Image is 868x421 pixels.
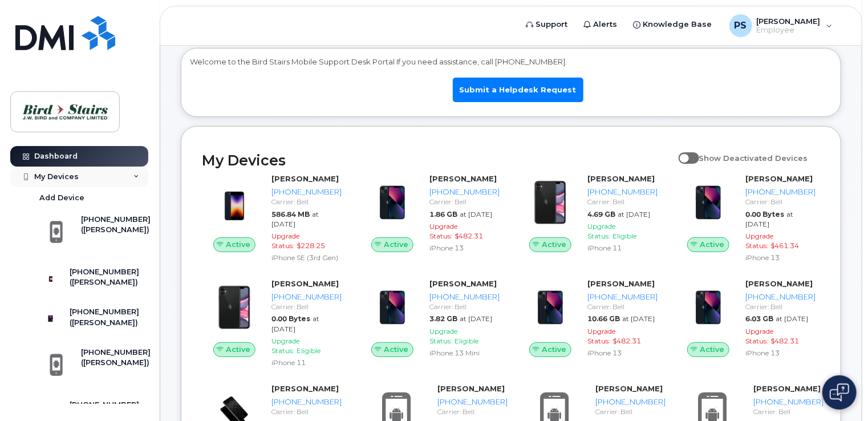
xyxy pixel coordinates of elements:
span: $482.31 [455,232,483,240]
span: Active [226,344,250,355]
a: Submit a Helpdesk Request [453,78,583,102]
a: Alerts [576,13,626,36]
span: at [DATE] [776,314,808,323]
span: Upgrade Status: [587,222,615,240]
span: Upgrade Status: [587,327,615,345]
strong: [PERSON_NAME] [429,279,497,288]
strong: [PERSON_NAME] [271,384,339,393]
div: Peter Stitchman [721,14,841,37]
span: Active [542,344,566,355]
img: image20231002-3703462-1ig824h.jpeg [685,284,732,331]
span: at [DATE] [460,210,492,218]
a: Support [518,13,576,36]
div: [PHONE_NUMBER] [429,292,500,302]
div: [PHONE_NUMBER] [595,396,666,407]
div: Carrier: Bell [745,302,816,311]
div: iPhone 13 [745,253,816,262]
div: Carrier: Bell [753,407,824,416]
span: [PERSON_NAME] [757,17,821,26]
span: at [DATE] [618,210,650,218]
div: Carrier: Bell [429,302,500,311]
span: at [DATE] [622,314,655,323]
input: Show Deactivated Devices [679,147,688,156]
a: Active[PERSON_NAME][PHONE_NUMBER]Carrier: Bell0.00 Bytesat [DATE]Upgrade Status:$461.34iPhone 13 [676,173,820,265]
img: iPhone_11.jpg [527,179,574,226]
strong: [PERSON_NAME] [753,384,821,393]
span: $461.34 [770,241,799,250]
a: Active[PERSON_NAME][PHONE_NUMBER]Carrier: Bell586.84 MBat [DATE]Upgrade Status:$228.25iPhone SE (... [202,173,346,265]
span: Upgrade Status: [429,327,457,345]
a: Active[PERSON_NAME][PHONE_NUMBER]Carrier: Bell10.66 GBat [DATE]Upgrade Status:$482.31iPhone 13 [518,278,662,360]
div: [PHONE_NUMBER] [745,187,816,197]
span: Active [700,344,724,355]
div: iPhone 13 [429,243,500,253]
div: Carrier: Bell [437,407,508,416]
div: Carrier: Bell [745,197,816,207]
span: Upgrade Status: [745,232,773,250]
span: 0.00 Bytes [745,210,784,218]
span: 10.66 GB [587,314,620,323]
div: Carrier: Bell [271,302,342,311]
span: Active [542,239,566,250]
span: Upgrade Status: [429,222,457,240]
div: iPhone 11 [271,358,342,367]
div: [PHONE_NUMBER] [271,396,342,407]
div: iPhone SE (3rd Gen) [271,253,342,262]
span: at [DATE] [745,210,793,228]
span: at [DATE] [271,314,319,333]
div: Carrier: Bell [587,302,658,311]
img: image20231002-3703462-1angbar.jpeg [211,179,258,226]
div: [PHONE_NUMBER] [587,187,658,197]
div: iPhone 13 Mini [429,348,500,358]
span: Knowledge Base [643,19,712,30]
span: Active [226,239,250,250]
span: at [DATE] [460,314,492,323]
div: [PHONE_NUMBER] [587,292,658,302]
div: Carrier: Bell [271,407,342,416]
span: 4.69 GB [587,210,615,218]
div: Carrier: Bell [587,197,658,207]
p: Welcome to the Bird Stairs Mobile Support Desk Portal If you need assistance, call [PHONE_NUMBER]. [190,56,832,67]
span: Active [700,239,724,250]
span: 0.00 Bytes [271,314,310,323]
img: image20231002-3703462-1ig824h.jpeg [527,284,574,331]
div: [PHONE_NUMBER] [271,292,342,302]
strong: [PERSON_NAME] [271,279,339,288]
div: Carrier: Bell [271,197,342,207]
img: image20231002-3703462-iyyj4m.jpeg [369,284,416,331]
div: [PHONE_NUMBER] [437,396,508,407]
span: Support [536,19,568,30]
strong: [PERSON_NAME] [271,174,339,183]
strong: [PERSON_NAME] [745,279,813,288]
div: iPhone 11 [587,243,658,253]
span: Eligible [297,346,321,355]
img: Open chat [830,383,849,402]
span: Show Deactivated Devices [699,153,808,163]
strong: [PERSON_NAME] [429,174,497,183]
div: [PHONE_NUMBER] [429,187,500,197]
div: [PHONE_NUMBER] [745,292,816,302]
a: Knowledge Base [626,13,720,36]
span: 1.86 GB [429,210,457,218]
span: 6.03 GB [745,314,773,323]
a: Active[PERSON_NAME][PHONE_NUMBER]Carrier: Bell4.69 GBat [DATE]Upgrade Status:EligibleiPhone 11 [518,173,662,255]
a: Active[PERSON_NAME][PHONE_NUMBER]Carrier: Bell3.82 GBat [DATE]Upgrade Status:EligibleiPhone 13 Mini [360,278,504,360]
span: $482.31 [613,337,641,345]
span: Employee [757,26,821,35]
span: 586.84 MB [271,210,310,218]
span: 3.82 GB [429,314,457,323]
a: Active[PERSON_NAME][PHONE_NUMBER]Carrier: Bell1.86 GBat [DATE]Upgrade Status:$482.31iPhone 13 [360,173,504,255]
span: Active [384,239,408,250]
strong: [PERSON_NAME] [595,384,663,393]
div: iPhone 13 [745,348,816,358]
div: [PHONE_NUMBER] [753,396,824,407]
strong: [PERSON_NAME] [745,174,813,183]
img: iPhone_11.jpg [211,284,258,331]
span: Upgrade Status: [745,327,773,345]
div: Carrier: Bell [595,407,666,416]
strong: [PERSON_NAME] [587,279,655,288]
img: image20231002-3703462-1ig824h.jpeg [685,179,732,226]
img: image20231002-3703462-1ig824h.jpeg [369,179,416,226]
span: Upgrade Status: [271,337,299,355]
span: Active [384,344,408,355]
